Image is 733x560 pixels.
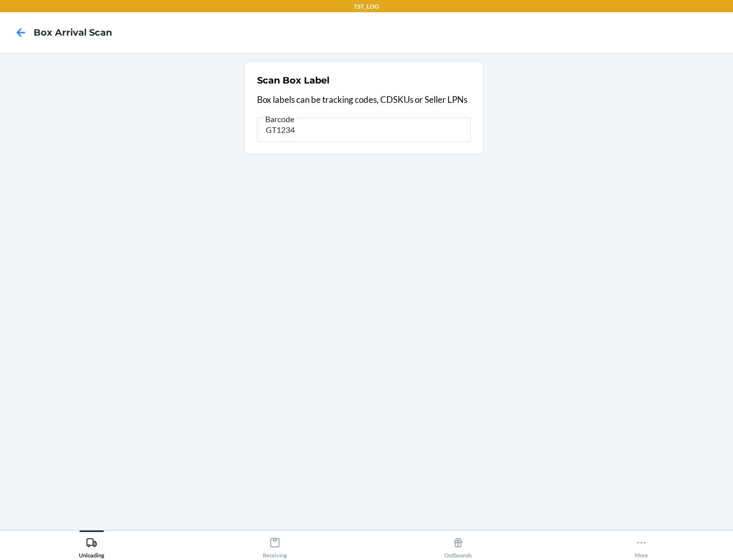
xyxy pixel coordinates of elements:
[183,530,366,558] button: Receiving
[257,118,471,142] input: Barcode
[444,533,472,558] div: Outbounds
[635,533,648,558] div: More
[257,93,471,106] p: Box labels can be tracking codes, CDSKUs or Seller LPNs
[263,533,287,558] div: Receiving
[366,530,550,558] button: Outbounds
[34,26,112,39] h4: Box Arrival Scan
[264,114,296,124] span: Barcode
[550,530,733,558] button: More
[354,2,379,11] p: TST_LOG
[257,74,329,87] h2: Scan Box Label
[79,533,104,558] div: Unloading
